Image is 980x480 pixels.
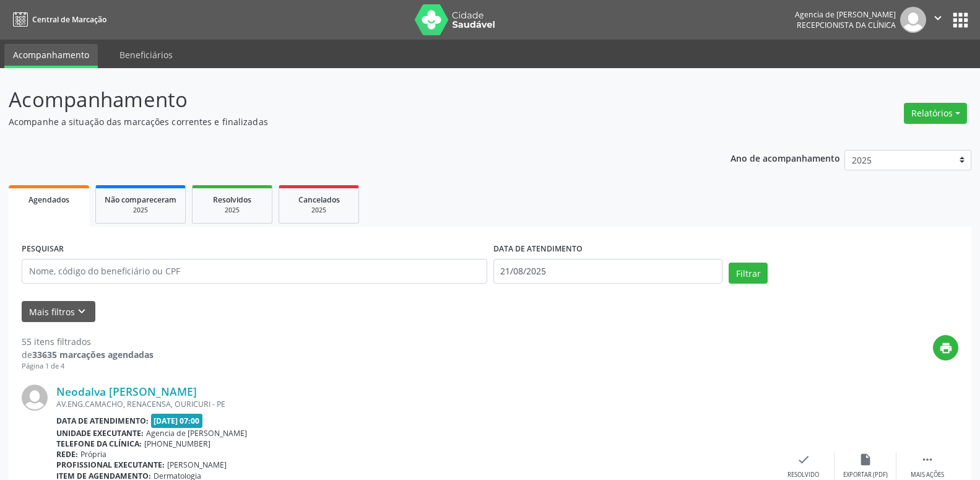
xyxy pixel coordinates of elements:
a: Central de Marcação [9,9,106,30]
span: Cancelados [298,194,340,205]
a: Acompanhamento [4,44,98,68]
span: Agencia de [PERSON_NAME] [146,428,247,439]
span: Resolvidos [213,194,251,205]
i:  [921,453,934,466]
span: [DATE] 07:00 [151,414,203,428]
a: Neodalva [PERSON_NAME] [56,385,197,398]
button: Filtrar [729,263,768,284]
div: Resolvido [787,471,819,479]
i: print [939,341,953,355]
span: Agendados [28,194,69,205]
img: img [22,385,48,411]
button: Relatórios [904,103,967,124]
div: 2025 [288,206,350,215]
input: Nome, código do beneficiário ou CPF [22,259,487,284]
b: Rede: [56,449,78,460]
p: Ano de acompanhamento [731,150,840,165]
div: 2025 [201,206,263,215]
b: Unidade executante: [56,428,144,439]
div: Mais ações [911,471,944,479]
i: check [797,453,810,466]
span: [PERSON_NAME] [167,460,227,470]
div: Exportar (PDF) [843,471,888,479]
label: PESQUISAR [22,240,64,259]
div: de [22,348,154,361]
i: insert_drive_file [859,453,872,466]
div: Página 1 de 4 [22,361,154,372]
b: Profissional executante: [56,460,165,470]
img: img [900,7,926,33]
b: Telefone da clínica: [56,439,142,449]
div: AV.ENG.CAMACHO, RENACENSA, OURICURI - PE [56,399,773,409]
p: Acompanhamento [9,84,683,115]
p: Acompanhe a situação das marcações correntes e finalizadas [9,115,683,128]
div: 55 itens filtrados [22,335,154,348]
button: print [933,335,958,360]
span: Própria [80,449,106,460]
span: Central de Marcação [32,14,106,25]
a: Beneficiários [111,44,181,66]
div: 2025 [105,206,176,215]
label: DATA DE ATENDIMENTO [493,240,583,259]
i: keyboard_arrow_down [75,305,89,318]
i:  [931,11,945,25]
span: Recepcionista da clínica [797,20,896,30]
span: Não compareceram [105,194,176,205]
input: Selecione um intervalo [493,259,723,284]
button:  [926,7,950,33]
button: Mais filtroskeyboard_arrow_down [22,301,95,323]
div: Agencia de [PERSON_NAME] [795,9,896,20]
button: apps [950,9,971,31]
span: [PHONE_NUMBER] [144,439,210,449]
b: Data de atendimento: [56,416,149,426]
strong: 33635 marcações agendadas [32,349,154,360]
